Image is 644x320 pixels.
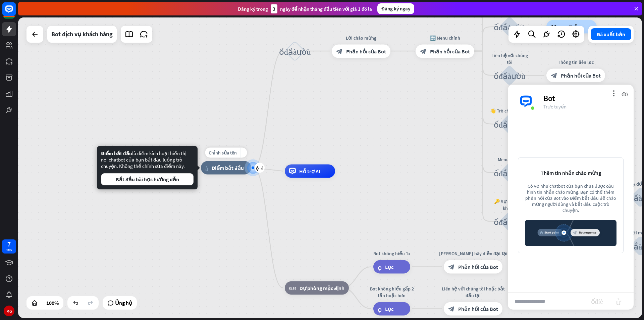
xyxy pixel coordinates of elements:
[6,247,12,252] font: ngày
[115,300,132,306] font: Ủng hộ
[378,306,382,312] font: lọc
[591,298,603,304] font: khối_đính_kèm
[591,28,631,40] button: Đã xuất bản
[561,72,601,79] font: Phản hồi của Bot
[101,150,132,156] font: Điểm bắt đầu
[280,6,372,12] font: ngày để nhận tháng đầu tiên với giá 1 đô la
[498,156,521,163] font: Menu chính
[212,165,244,171] font: Điểm bắt đầu
[273,6,275,12] font: 3
[101,150,186,169] font: là điểm kích hoạt hiển thị nơi chatbot của bạn bắt đầu luồng trò chuyện. Không thể chỉnh sửa điểm...
[381,5,410,12] font: Đăng ký ngay
[279,47,311,55] font: khối_đầu_vào_người_dùng
[420,48,427,54] font: block_bot_response
[300,284,344,291] font: Dự phòng mặc định
[491,52,528,65] font: Liên hệ với chúng tôi
[568,24,580,30] font: Chảy
[346,35,376,41] font: Lời chào mừng
[622,90,628,96] font: đóng
[448,264,455,270] font: block_bot_response
[7,240,11,248] font: 7
[116,176,179,183] font: Bắt đầu bài học hướng dẫn
[205,165,208,171] font: nhà_2
[494,217,526,226] font: khối_đầu_vào_người_dùng
[299,168,320,175] font: Hỗ trợ AI
[597,31,625,38] font: Đã xuất bản
[494,120,526,128] font: khối_đầu_vào_người_dùng
[458,306,498,312] font: Phản hồi của Bot
[525,183,616,213] font: Có vẻ như chatbot của bạn chưa được cấu hình tin nhắn chào mừng. Bạn có thể thêm phản hồi của Bot...
[385,306,393,312] font: Lọc
[336,48,343,54] font: block_bot_response
[385,264,393,270] font: Lọc
[439,250,507,257] font: [PERSON_NAME] hãy diễn đạt lại
[5,3,25,23] button: Mở tiện ích trò chuyện LiveChat
[2,239,16,254] a: 7 ngày
[558,59,594,65] font: Thông tin liên lạc
[430,35,460,41] font: 🔙 Menu chính
[551,72,557,79] font: block_bot_response
[289,284,296,291] font: block_fallback
[543,103,567,110] font: Trực tuyến
[6,309,12,314] font: MG
[494,198,525,211] font: 🔑 Sự cố về tài khoản
[378,264,382,270] font: lọc
[494,71,526,80] font: khối_đầu_vào_người_dùng
[442,286,505,299] font: Liên hệ với chúng tôi hoặc bắt đầu lại
[256,166,263,170] font: cộng thêm
[51,26,113,43] div: Bot dịch vụ khách hàng
[551,24,565,30] font: cây_xây_thợ_tạo
[430,48,470,54] font: Phản hồi của Bot
[448,306,455,312] font: block_bot_response
[543,93,555,103] font: Bot
[494,169,526,177] font: khối_đầu_vào_người_dùng
[370,286,414,299] font: Bot không hiểu gấp 2 lần hoặc hơn
[238,6,268,12] font: Đăng ký trong
[458,264,498,270] font: Phản hồi của Bot
[209,150,237,156] font: Chỉnh sửa tên
[610,90,617,96] font: more_vert
[494,22,526,31] font: khối_đầu_vào_người_dùng
[608,297,629,305] font: gửi
[46,300,59,306] font: 100%
[51,30,113,38] font: Bot dịch vụ khách hàng
[346,48,386,54] font: Phản hồi của Bot
[373,250,411,257] font: Bot không hiểu 1x
[541,170,601,176] font: Thêm tin nhắn chào mừng
[490,108,529,114] font: 👋 Trò chuyện nhỏ
[101,173,194,185] button: Bắt đầu bài học hướng dẫn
